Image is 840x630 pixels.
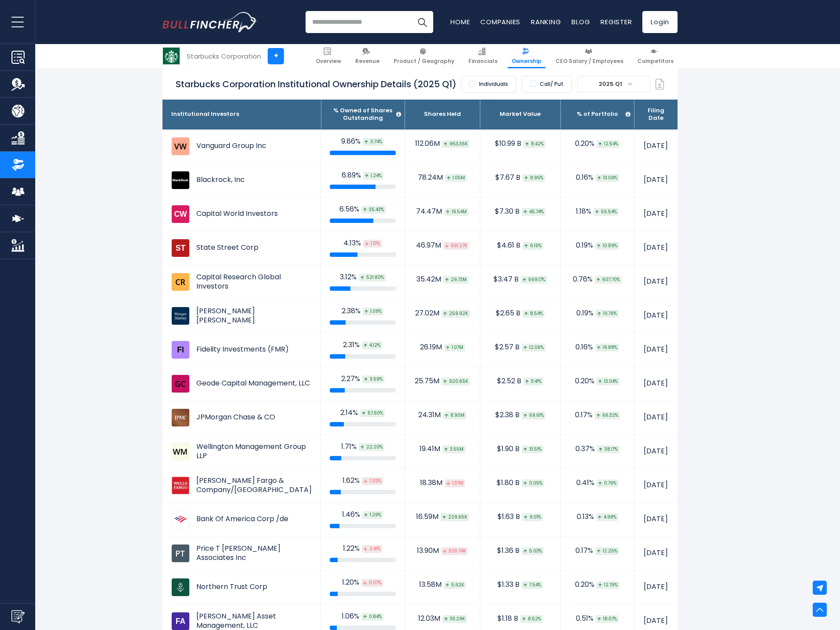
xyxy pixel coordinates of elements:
[330,137,396,146] div: 9.86%
[162,571,321,604] td: Northern Trust Corp
[360,409,385,417] span: 57.60%
[523,310,545,318] span: 8.54%
[414,275,471,284] div: 35.42M
[162,100,321,130] th: Institutional Investors
[330,476,396,485] div: 1.62%
[522,344,545,352] span: 12.06%
[637,58,674,65] span: Competitors
[162,333,321,367] td: Fidelity Investments (FMR)
[444,208,468,216] span: 19.54M
[316,58,341,65] span: Overview
[596,310,619,318] span: 10.76%
[634,130,678,163] td: [DATE]
[556,58,623,65] span: CEO Salary / Employees
[570,275,625,284] div: 0.76%
[187,51,261,61] div: Starbucks Corporation
[414,445,471,454] div: 19.41M
[414,411,471,420] div: 24.31M
[489,377,552,386] div: $2.52 B
[522,547,544,555] span: 5.03%
[362,511,383,519] span: 1.29%
[363,172,383,180] span: 1.24%
[634,44,678,68] a: Competitors
[570,411,625,420] div: 0.17%
[359,274,386,282] span: 521.80%
[162,12,258,32] img: Bullfincher logo
[570,173,625,182] div: 0.16%
[522,479,544,487] span: 0.05%
[595,547,619,555] span: 12.25%
[441,547,468,555] span: 326.74K
[508,44,545,68] a: Ownership
[480,100,560,130] th: Market Value
[522,76,572,93] label: Call/ Put
[489,309,552,318] div: $2.65 B
[171,137,190,156] img: Vanguard Group Inc
[330,408,396,418] div: 2.14%
[414,512,471,522] div: 16.59M
[330,510,396,519] div: 1.46%
[521,276,547,284] span: 569.17%
[595,411,620,419] span: 66.32%
[560,100,634,130] th: % of Portfolio
[330,239,396,248] div: 4.13%
[321,100,405,130] th: % Owned of Shares Outstanding
[330,544,396,553] div: 1.22%
[362,341,382,349] span: 4.12%
[162,299,321,333] td: [PERSON_NAME] [PERSON_NAME]
[442,140,469,148] span: 953.36K
[464,44,501,68] a: Financials
[414,614,471,623] div: 12.03M
[522,445,543,453] span: 31.51%
[489,445,552,454] div: $1.90 B
[570,445,625,454] div: 0.37%
[570,377,625,386] div: 0.20%
[552,44,627,68] a: CEO Salary / Employees
[520,615,543,623] span: 8.52%
[442,615,467,623] span: 113.29K
[171,544,190,563] img: Price T Rowe Associates Inc
[171,273,190,291] img: Capital Research Global Investors
[450,17,470,26] a: Home
[441,513,469,521] span: 229.65K
[162,469,321,502] td: [PERSON_NAME] Fargo & Company/[GEOGRAPHIC_DATA]
[312,44,345,68] a: Overview
[578,76,650,92] span: 2025 Q1
[468,58,497,65] span: Financials
[523,140,545,148] span: 8.42%
[162,367,321,400] td: Geode Capital Management, LLC
[522,581,543,589] span: 7.54%
[414,309,471,318] div: 27.02M
[570,478,625,488] div: 0.41%
[444,581,466,589] span: 5.62K
[171,307,190,325] img: Morgan Stanley
[162,12,257,32] a: Go to homepage
[171,408,190,427] img: JPMorgan Chase & CO
[162,435,321,468] td: Wellington Management Group LLP
[330,205,396,214] div: 6.56%
[523,242,543,250] span: 6.16%
[268,48,284,64] a: +
[634,299,678,333] td: [DATE]
[411,11,433,33] button: Search
[355,58,379,65] span: Revenue
[596,174,619,182] span: 13.09%
[597,445,619,453] span: 38.17%
[162,231,321,265] td: State Street Corp
[162,163,321,197] td: Blackrock, Inc
[171,239,190,257] img: State Street Corp
[634,468,678,502] td: [DATE]
[597,479,618,487] span: 0.76%
[596,513,618,521] span: 4.98%
[596,615,619,623] span: 18.07%
[394,58,454,65] span: Product / Geography
[489,275,552,284] div: $3.47 B
[362,477,383,485] span: 7.03%
[162,197,321,231] td: Capital World Investors
[597,581,619,589] span: 12.76%
[522,208,545,216] span: 45.74%
[171,578,190,597] img: Northern Trust Corp
[414,139,471,148] div: 112.06M
[634,502,678,536] td: [DATE]
[442,445,465,453] span: 3.55M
